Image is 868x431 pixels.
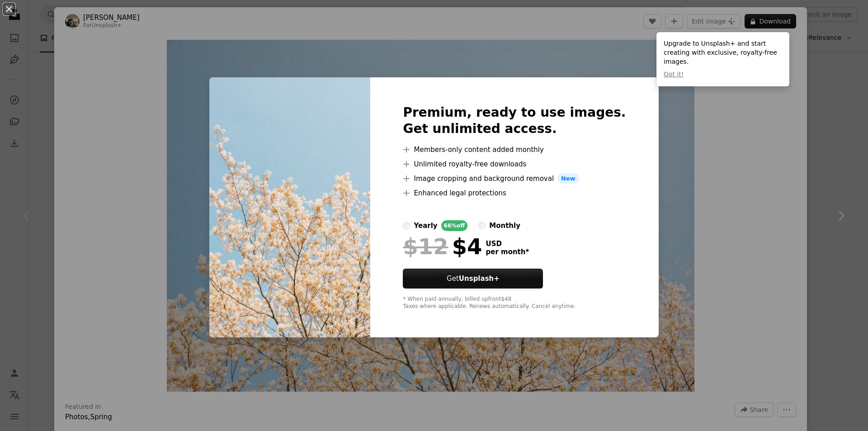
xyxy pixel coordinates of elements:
[403,296,626,310] div: * When paid annually, billed upfront $48 Taxes where applicable. Renews automatically. Cancel any...
[403,173,626,184] li: Image cropping and background removal
[403,188,626,199] li: Enhanced legal protections
[489,220,520,231] div: monthly
[403,235,448,258] span: $12
[403,104,626,137] h2: Premium, ready to use images. Get unlimited access.
[414,220,437,231] div: yearly
[459,275,500,283] strong: Unsplash+
[486,248,529,256] span: per month *
[403,222,410,229] input: yearly66%off
[557,173,579,184] span: New
[403,159,626,170] li: Unlimited royalty-free downloads
[486,240,529,248] span: USD
[478,222,486,229] input: monthly
[441,220,468,231] div: 66% off
[656,32,789,86] div: Upgrade to Unsplash+ and start creating with exclusive, royalty-free images.
[664,70,684,79] button: Got it!
[403,144,626,155] li: Members-only content added monthly
[403,269,543,289] button: GetUnsplash+
[403,235,482,258] div: $4
[209,77,370,338] img: premium_photo-1707229723342-1dc24b80ffd6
